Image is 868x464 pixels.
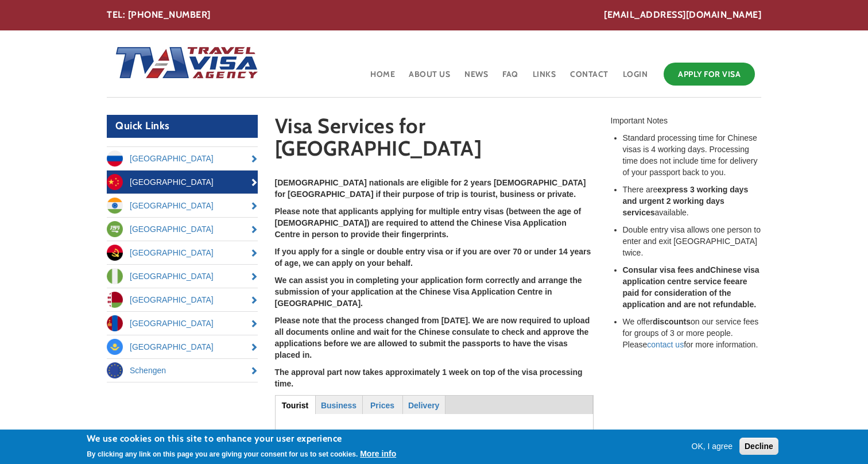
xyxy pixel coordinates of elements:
strong: Consular visa fees and [623,265,711,274]
li: Standard processing time for Chinese visas is 4 working days. Processing time does not include ti... [623,132,762,178]
strong: [DEMOGRAPHIC_DATA] nationals are eligible for 2 years [DEMOGRAPHIC_DATA] for [GEOGRAPHIC_DATA] if... [275,178,586,199]
a: [GEOGRAPHIC_DATA] [107,171,258,194]
a: About Us [408,60,451,97]
h2: We use cookies on this site to enhance your user experience [87,432,396,445]
a: FAQ [501,60,520,97]
button: Decline [739,438,778,455]
strong: Delivery [408,401,439,410]
strong: We can assist you in completing your application form correctly and arrange the submission of you... [275,276,582,308]
div: TEL: [PHONE_NUMBER] [107,9,761,22]
a: [GEOGRAPHIC_DATA] [107,218,258,241]
a: Tourist [276,396,315,413]
a: Apply for Visa [664,63,755,86]
li: We offer on our service fees for groups of 3 or more people. Please for more information. [623,316,762,350]
strong: Tourist [282,401,308,410]
a: [GEOGRAPHIC_DATA] [107,241,258,264]
div: Important Notes [611,115,762,126]
button: More info [360,448,396,459]
a: Business [316,396,362,413]
strong: Chinese visa application centre service fee [623,265,759,286]
strong: discounts [653,317,691,326]
li: Double entry visa allows one person to enter and exit [GEOGRAPHIC_DATA] twice. [623,224,762,258]
a: [GEOGRAPHIC_DATA] [107,194,258,217]
strong: Business [321,401,356,410]
p: By clicking any link on this page you are giving your consent for us to set cookies. [87,450,358,458]
a: [GEOGRAPHIC_DATA] [107,265,258,288]
a: [GEOGRAPHIC_DATA] [107,147,258,170]
button: OK, I agree [687,440,738,452]
a: Contact [569,60,610,97]
strong: Prices [370,401,394,410]
strong: express 3 working days and urgent 2 working days services [623,185,749,217]
a: Links [532,60,557,97]
strong: are paid for consideration of the application and are not refundable. [623,277,757,309]
a: News [463,60,489,97]
a: [GEOGRAPHIC_DATA] [107,312,258,335]
strong: If you apply for a single or double entry visa or if you are over 70 or under 14 years of age, we... [275,247,591,268]
a: Login [622,60,649,97]
strong: Please note that applicants applying for multiple entry visas (between the age of [DEMOGRAPHIC_DA... [275,207,582,239]
h1: Visa Services for [GEOGRAPHIC_DATA] [275,115,594,165]
strong: Please note that the process changed from [DATE]. We are now required to upload all documents onl... [275,316,590,359]
strong: The approval part now takes approximately 1 week on top of the visa processing time. [275,368,583,388]
a: Schengen [107,359,258,382]
a: Prices [363,396,402,413]
a: Delivery [404,396,444,413]
li: There are available. [623,184,762,218]
a: [EMAIL_ADDRESS][DOMAIN_NAME] [604,9,761,22]
a: contact us [647,340,684,349]
img: Home [107,35,259,92]
a: [GEOGRAPHIC_DATA] [107,335,258,358]
a: [GEOGRAPHIC_DATA] [107,288,258,311]
a: Home [369,60,396,97]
